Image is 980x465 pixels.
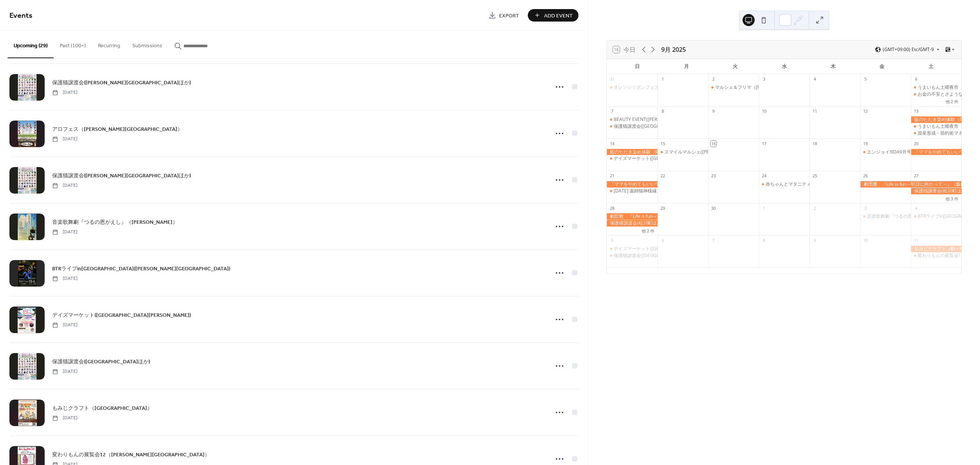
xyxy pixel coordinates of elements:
[613,59,662,74] div: 日
[862,76,868,82] div: 5
[52,126,183,133] span: アロフェス（[PERSON_NAME][GEOGRAPHIC_DATA]）
[52,415,78,422] span: [DATE]
[52,358,150,366] span: 保護猫譲渡会([GEOGRAPHIC_DATA]ほか)
[52,136,78,143] span: [DATE]
[759,181,809,188] div: 赤ちゃんとマタニティさん(飯田市）
[607,188,657,194] div: 猫の日 薬師猫神様縁日(高森町)
[52,451,210,459] span: 変わりもんの展覧会12（[PERSON_NAME][GEOGRAPHIC_DATA]）
[862,173,868,179] div: 26
[664,149,785,155] div: スマイルマルシェ([PERSON_NAME][GEOGRAPHIC_DATA])
[607,123,657,130] div: 保護猫譲渡会(高森町ほか)
[711,59,760,74] div: 火
[660,237,665,243] div: 6
[860,181,961,188] div: 劇団雅 『Life is fun～明日に向かって～』（飯田市）
[607,213,657,220] div: 劇団雅 『Life is fun～明日に向かって～』（飯田市）
[52,357,150,366] a: 保護猫譲渡会([GEOGRAPHIC_DATA]ほか)
[862,141,868,146] div: 19
[710,237,716,243] div: 7
[607,84,657,91] div: オレンジリボンフェス（飯田市）
[708,84,759,91] div: マルシェ＆フリマ（飯田市）
[710,141,716,146] div: 16
[913,108,919,114] div: 13
[660,173,665,179] div: 22
[860,213,911,220] div: 音楽歌舞劇『つるの恩がえし』（飯田市）
[761,205,767,211] div: 1
[52,405,152,412] span: もみじクラフト（[GEOGRAPHIC_DATA]）
[52,219,178,226] span: 音楽歌舞劇『つるの恩がえし』（[PERSON_NAME]）
[614,253,699,259] div: 保護猫譲渡会([GEOGRAPHIC_DATA]ほか)
[911,213,961,220] div: BTRライブinSpaceTama(飯田市)
[607,149,657,155] div: 藍のたたき染め体験（阿智村）
[609,141,615,146] div: 14
[761,108,767,114] div: 10
[609,173,615,179] div: 21
[867,149,920,155] div: エンジョイ!IIDA9月号発行
[907,59,955,74] div: 土
[483,9,525,22] a: Export
[609,205,615,211] div: 28
[812,237,817,243] div: 9
[862,237,868,243] div: 10
[52,78,191,87] a: 保護猫譲渡会([PERSON_NAME][GEOGRAPHIC_DATA]ほか)
[857,59,906,74] div: 金
[710,205,716,211] div: 30
[761,173,767,179] div: 24
[52,182,78,189] span: [DATE]
[710,76,716,82] div: 2
[812,141,817,146] div: 18
[614,116,730,123] div: BEAUTY EVENT([PERSON_NAME][GEOGRAPHIC_DATA])
[609,108,615,114] div: 7
[607,253,657,259] div: 保護猫譲渡会(高森町ほか)
[913,76,919,82] div: 6
[607,181,657,188] div: 『ママをやめてもいいですか！？』映画上映会(高森町・中川村)
[660,76,665,82] div: 1
[528,9,578,22] button: Add Event
[860,149,911,155] div: エンジョイ!IIDA9月号発行
[126,31,168,57] button: Submissions
[812,205,817,211] div: 2
[54,31,92,57] button: Past (100+)
[766,181,907,188] div: 赤ちゃんとマタニティさん([PERSON_NAME][GEOGRAPHIC_DATA]）
[614,84,749,91] div: オレンジリボンフェス（[PERSON_NAME][GEOGRAPHIC_DATA]）
[607,220,657,226] div: 保護猫譲渡会(松川町ほか)
[52,322,78,329] span: [DATE]
[911,123,961,130] div: うまいもん土曜夜市（喬木村）
[9,8,33,23] span: Events
[812,76,817,82] div: 4
[52,171,191,180] a: 保護猫譲渡会([PERSON_NAME][GEOGRAPHIC_DATA]ほか)
[609,76,615,82] div: 31
[52,229,78,236] span: [DATE]
[52,264,230,273] a: BTRライブin[GEOGRAPHIC_DATA]([PERSON_NAME][GEOGRAPHIC_DATA])
[911,149,961,155] div: 『ママをやめてもいいですか！？』映画上映会(高森町・中川村)
[943,195,961,202] button: 他 3 件
[52,312,191,319] span: デイズマーケット([GEOGRAPHIC_DATA][PERSON_NAME])
[52,79,191,87] span: 保護猫譲渡会([PERSON_NAME][GEOGRAPHIC_DATA]ほか)
[761,141,767,146] div: 17
[913,141,919,146] div: 20
[614,246,734,252] div: デイズマーケット([GEOGRAPHIC_DATA][PERSON_NAME])
[913,173,919,179] div: 27
[657,149,708,155] div: スマイルマルシェ(飯田市)
[761,76,767,82] div: 3
[52,265,230,273] span: BTRライブin[GEOGRAPHIC_DATA]([PERSON_NAME][GEOGRAPHIC_DATA])
[760,59,808,74] div: 水
[52,172,191,180] span: 保護猫譲渡会([PERSON_NAME][GEOGRAPHIC_DATA]ほか)
[710,173,716,179] div: 23
[660,205,665,211] div: 29
[607,246,657,252] div: デイズマーケット(中川村)
[911,91,961,98] div: お金の不安とさようなら（飯田市）
[52,275,78,282] span: [DATE]
[660,141,665,146] div: 15
[913,237,919,243] div: 11
[614,155,734,162] div: デイズマーケット([GEOGRAPHIC_DATA][PERSON_NAME])
[867,213,975,220] div: 音楽歌舞劇『つるの恩がえし』（[PERSON_NAME]）
[52,311,191,319] a: デイズマーケット([GEOGRAPHIC_DATA][PERSON_NAME])
[52,218,178,226] a: 音楽歌舞劇『つるの恩がえし』（[PERSON_NAME]）
[911,130,961,136] div: 資産形成・節約術マネーセミナー（飯田市）
[499,12,519,20] span: Export
[609,237,615,243] div: 5
[943,98,961,105] button: 他 2 件
[911,253,961,259] div: 変わりもんの展覧会12（松川町）
[883,47,934,52] span: (GMT+09:00) Etc/GMT-9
